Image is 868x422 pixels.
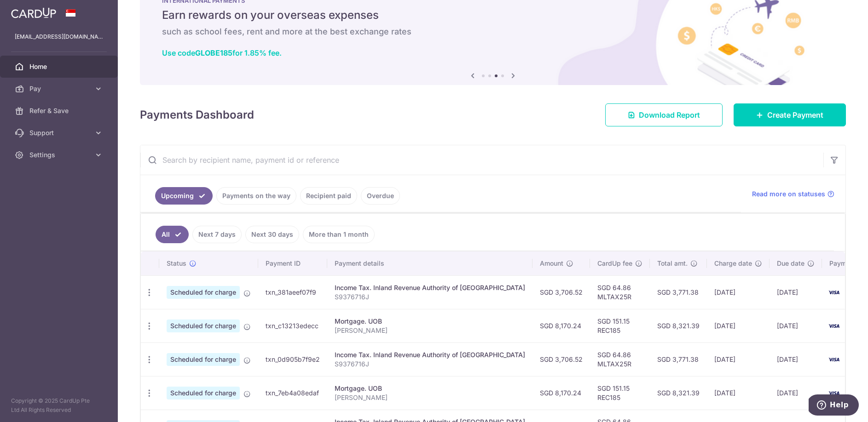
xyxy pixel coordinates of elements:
[335,393,525,402] p: [PERSON_NAME]
[777,259,804,268] span: Due date
[335,350,525,359] div: Income Tax. Inland Revenue Authority of [GEOGRAPHIC_DATA]
[707,376,770,410] td: [DATE]
[162,8,824,23] h5: Earn rewards on your overseas expenses
[335,317,525,326] div: Mortgage. UOB
[245,226,299,243] a: Next 30 days
[258,342,327,376] td: txn_0d905b7f9e2
[167,259,186,268] span: Status
[303,226,375,243] a: More than 1 month
[167,387,240,399] span: Scheduled for charge
[714,259,752,268] span: Charge date
[258,309,327,342] td: txn_c13213edecc
[162,48,282,57] a: Use codeGLOBE185for 1.85% fee.
[650,342,707,376] td: SGD 3,771.38
[335,384,525,393] div: Mortgage. UOB
[140,107,254,123] h4: Payments Dashboard
[258,275,327,309] td: txn_381aeef07f9
[335,283,525,292] div: Income Tax. Inland Revenue Authority of [GEOGRAPHIC_DATA]
[734,103,846,126] a: Create Payment
[29,150,90,160] span: Settings
[162,26,824,37] h6: such as school fees, rent and more at the best exchange rates
[167,353,240,366] span: Scheduled for charge
[770,376,822,410] td: [DATE]
[361,187,400,205] a: Overdue
[825,354,843,365] img: Bank Card
[195,48,232,57] b: GLOBE185
[650,309,707,342] td: SGD 8,321.39
[590,342,650,376] td: SGD 64.86 MLTAX25R
[590,376,650,410] td: SGD 151.15 REC185
[590,309,650,342] td: SGD 151.15 REC185
[532,342,590,376] td: SGD 3,706.52
[15,32,103,41] p: [EMAIL_ADDRESS][DOMAIN_NAME]
[216,187,296,205] a: Payments on the way
[825,320,843,331] img: Bank Card
[639,109,700,120] span: Download Report
[258,251,327,275] th: Payment ID
[532,376,590,410] td: SGD 8,170.24
[11,7,56,18] img: CardUp
[156,226,189,243] a: All
[597,259,632,268] span: CardUp fee
[167,319,240,332] span: Scheduled for charge
[140,145,823,175] input: Search by recipient name, payment id or reference
[707,309,770,342] td: [DATE]
[540,259,563,268] span: Amount
[770,342,822,376] td: [DATE]
[192,226,242,243] a: Next 7 days
[707,275,770,309] td: [DATE]
[532,275,590,309] td: SGD 3,706.52
[707,342,770,376] td: [DATE]
[825,388,843,399] img: Bank Card
[809,394,859,417] iframe: Opens a widget where you can find more information
[752,189,825,199] span: Read more on statuses
[335,359,525,369] p: S9376716J
[335,326,525,335] p: [PERSON_NAME]
[155,187,213,205] a: Upcoming
[29,62,90,71] span: Home
[335,292,525,302] p: S9376716J
[825,287,843,298] img: Bank Card
[258,376,327,410] td: txn_7eb4a08edaf
[29,106,90,115] span: Refer & Save
[767,109,823,120] span: Create Payment
[327,251,532,275] th: Payment details
[650,376,707,410] td: SGD 8,321.39
[657,259,688,268] span: Total amt.
[167,286,240,299] span: Scheduled for charge
[752,189,834,199] a: Read more on statuses
[770,275,822,309] td: [DATE]
[29,128,90,137] span: Support
[590,275,650,309] td: SGD 64.86 MLTAX25R
[605,103,723,126] a: Download Report
[770,309,822,342] td: [DATE]
[650,275,707,309] td: SGD 3,771.38
[29,84,90,93] span: Pay
[300,187,357,205] a: Recipient paid
[532,309,590,342] td: SGD 8,170.24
